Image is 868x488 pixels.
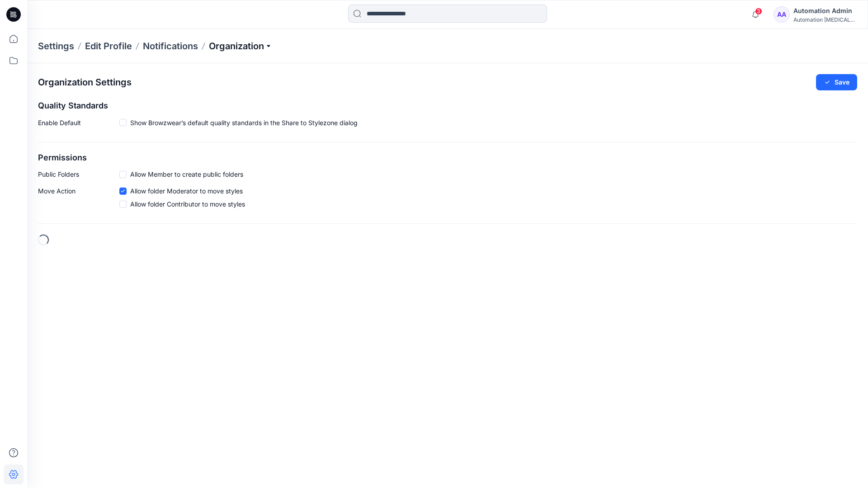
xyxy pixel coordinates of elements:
p: Move Action [38,186,119,212]
h2: Permissions [38,153,857,163]
div: Automation Admin [793,5,857,16]
p: Settings [38,40,74,52]
span: 3 [755,8,762,15]
a: Edit Profile [85,40,132,52]
h2: Organization Settings [38,77,132,88]
p: Public Folders [38,169,119,179]
span: Allow Member to create public folders [130,169,243,179]
span: Allow folder Moderator to move styles [130,186,243,196]
span: Allow folder Contributor to move styles [130,199,245,209]
button: Save [816,74,857,90]
h2: Quality Standards [38,101,857,111]
div: AA [774,6,790,23]
p: Enable Default [38,118,119,131]
div: Automation [MEDICAL_DATA]... [793,16,857,23]
span: Show Browzwear’s default quality standards in the Share to Stylezone dialog [130,118,358,127]
a: Notifications [143,40,198,52]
